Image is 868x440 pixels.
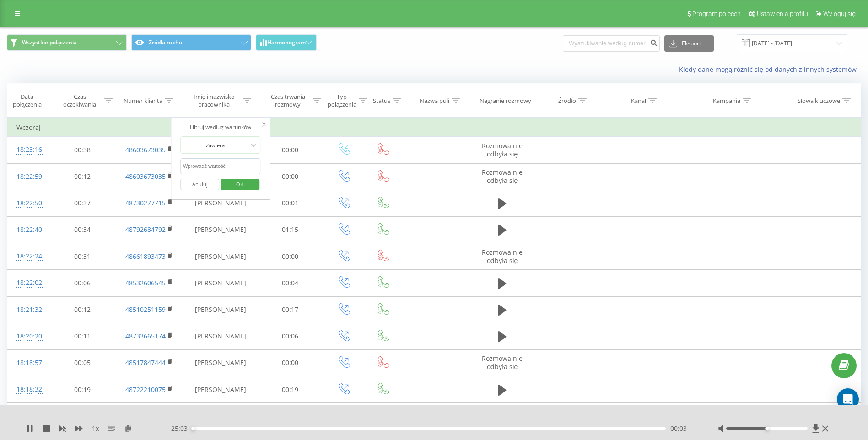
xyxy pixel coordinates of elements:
a: Kiedy dane mogą różnić się od danych z innych systemów [679,65,861,74]
span: Harmonogram [267,39,306,46]
a: 48792684792 [125,225,166,234]
td: 00:04 [257,270,323,296]
button: Wszystkie połączenia [7,34,127,51]
a: 48722210075 [125,385,166,394]
span: - 25:03 [169,424,192,433]
td: 00:01 [257,190,323,216]
td: [PERSON_NAME] [183,190,257,216]
td: 00:06 [257,323,323,349]
span: Rozmowa nie odbyła się [482,354,523,371]
a: 48661893473 [125,252,166,261]
td: [PERSON_NAME] [183,376,257,403]
div: Data połączenia [7,93,47,108]
td: [PERSON_NAME] [183,323,257,349]
a: 48733665174 [125,332,166,340]
div: Accessibility label [191,427,195,430]
div: Filtruj według warunków [180,123,261,132]
td: 00:19 [49,376,115,403]
td: 00:00 [257,349,323,376]
div: 18:22:50 [16,194,40,212]
a: 48510251159 [125,305,166,314]
td: 00:00 [257,243,323,270]
span: Rozmowa nie odbyła się [482,141,523,158]
td: 00:00 [257,163,323,190]
span: Rozmowa nie odbyła się [482,168,523,185]
div: Status [373,97,390,105]
td: [PERSON_NAME] [183,243,257,270]
button: OK [221,179,259,190]
td: 00:12 [49,296,115,323]
span: 00:03 [670,424,687,433]
td: [PERSON_NAME] [183,270,257,296]
span: 1 x [92,424,99,433]
div: 18:20:20 [16,327,40,345]
td: 00:17 [257,296,323,323]
td: [PERSON_NAME] [183,216,257,243]
td: 00:00 [257,403,323,429]
a: 48730277715 [125,199,166,207]
div: Typ połączenia [328,93,356,108]
div: Imię i nazwisko pracownika [187,93,241,108]
td: 00:37 [49,190,115,216]
a: 48603673035 [125,172,166,181]
td: 00:19 [257,376,323,403]
button: Eksport [664,35,714,52]
td: [PERSON_NAME] [183,403,257,429]
input: Wprowadź wartość [180,158,261,174]
input: Wyszukiwanie według numeru [563,35,660,52]
button: Źródła ruchu [131,34,251,51]
td: 00:31 [49,243,115,270]
div: Numer klienta [124,97,162,105]
td: Wczoraj [7,118,861,137]
td: 00:38 [49,137,115,163]
div: 18:22:59 [16,168,40,186]
button: Anuluj [180,179,219,190]
div: Open Intercom Messenger [837,388,859,410]
div: Nazwa puli [420,97,449,105]
div: Źródło [558,97,576,105]
td: 00:06 [49,270,115,296]
a: 48603673035 [125,145,166,154]
td: 00:03 [49,403,115,429]
a: 48517847444 [125,358,166,367]
div: Słowa kluczowe [798,97,840,105]
a: 48532606545 [125,279,166,287]
td: [PERSON_NAME] [183,349,257,376]
div: 18:23:16 [16,141,40,159]
div: 18:18:57 [16,354,40,372]
span: Program poleceń [692,10,741,17]
div: Nagranie rozmowy [480,97,531,105]
span: Rozmowa nie odbyła się [482,248,523,265]
span: Ustawienia profilu [757,10,808,17]
span: OK [227,177,253,191]
td: [PERSON_NAME] [183,296,257,323]
td: 01:15 [257,216,323,243]
div: Kanał [631,97,646,105]
td: 00:05 [49,349,115,376]
div: 18:22:24 [16,247,40,265]
td: 00:11 [49,323,115,349]
td: 00:00 [257,137,323,163]
div: 18:21:32 [16,301,40,319]
div: Czas oczekiwania [57,93,102,108]
button: Harmonogram [256,34,317,51]
div: 18:22:40 [16,221,40,239]
span: Wyloguj się [823,10,856,17]
div: Kampania [713,97,740,105]
div: Accessibility label [765,427,769,430]
td: 00:34 [49,216,115,243]
div: 18:22:02 [16,274,40,292]
div: Czas trwania rozmowy [265,93,310,108]
span: Wszystkie połączenia [22,39,77,46]
td: 00:12 [49,163,115,190]
div: 18:18:32 [16,381,40,398]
